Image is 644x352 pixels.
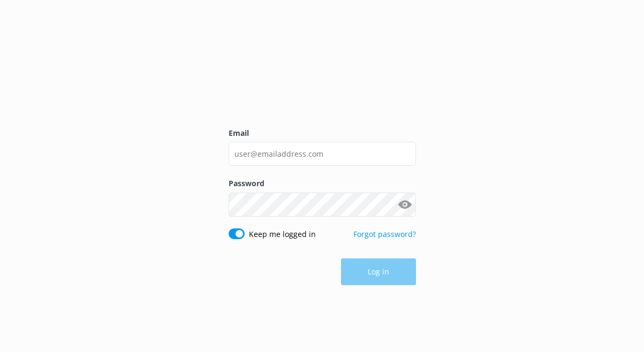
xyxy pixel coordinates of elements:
label: Email [229,127,416,139]
a: Forgot password? [353,229,416,239]
label: Password [229,178,416,189]
label: Keep me logged in [249,228,316,240]
input: user@emailaddress.com [229,142,416,166]
button: Show password [395,194,416,215]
